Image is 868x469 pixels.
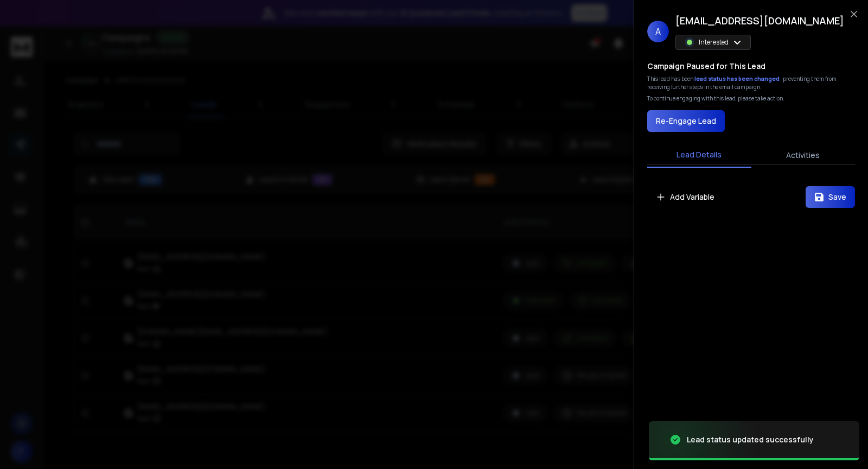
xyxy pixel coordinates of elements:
[647,75,855,91] div: This lead has been , preventing them from receiving further steps in the email campaign.
[647,61,765,72] h3: Campaign Paused for This Lead
[694,75,781,83] span: lead status has been changed
[647,186,723,208] button: Add Variable
[647,21,669,42] span: A
[647,110,725,132] button: Re-Engage Lead
[647,94,784,103] p: To continue engaging with this lead, please take action.
[699,38,729,47] p: Interested
[806,186,855,208] button: Save
[751,143,856,167] button: Activities
[675,13,844,28] h1: [EMAIL_ADDRESS][DOMAIN_NAME]
[647,143,751,168] button: Lead Details
[687,434,814,445] div: Lead status updated successfully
